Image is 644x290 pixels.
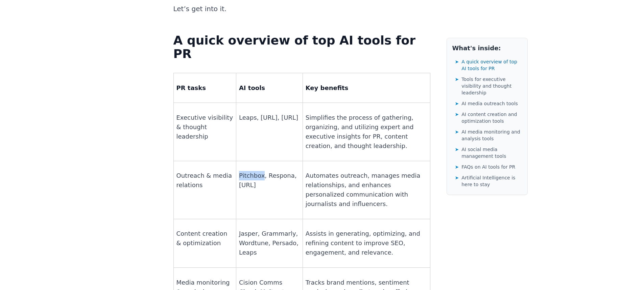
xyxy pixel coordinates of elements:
p: Executive visibility & thought leadership [176,113,233,141]
span: ➤ [455,128,459,135]
p: Jasper, Grammarly, Wordtune, Persado, Leaps [239,229,300,257]
strong: AI tools [239,84,265,91]
p: Outreach & media relations [176,171,233,190]
a: ➤AI social media management tools [455,145,522,161]
p: Content creation & optimization [176,229,233,248]
span: FAQs on AI tools for PR [461,164,515,170]
a: ➤A quick overview of top AI tools for PR [455,57,522,73]
p: Leaps, [URL], [URL] [239,113,300,122]
p: Simplifies the process of gathering, organizing, and utilizing expert and executive insights for ... [306,113,427,151]
span: ➤ [455,111,459,118]
span: ➤ [455,174,459,181]
p: Let’s get into it. [173,3,430,15]
strong: PR tasks [176,84,206,91]
a: ➤AI media monitoring and analysis tools [455,127,522,143]
span: ➤ [455,100,459,107]
a: ➤Tools for executive visibility and thought leadership [455,75,522,97]
a: ➤FAQs on AI tools for PR [455,162,522,172]
span: AI media monitoring and analysis tools [461,128,522,142]
span: AI media outreach tools [461,100,518,107]
a: ➤AI media outreach tools [455,99,522,108]
span: AI social media management tools [461,146,522,159]
p: Pitchbox, Respona, [URL] [239,171,300,190]
span: Artificial Intelligence is here to stay [461,174,522,188]
a: ➤AI content creation and optimization tools [455,110,522,126]
span: ➤ [455,58,459,65]
span: AI content creation and optimization tools [461,111,522,124]
p: Automates outreach, manages media relationships, and enhances personalized communication with jou... [306,171,427,209]
p: Assists in generating, optimizing, and refining content to improve SEO, engagement, and relevance. [306,229,427,257]
strong: Key benefits [306,84,349,91]
span: A quick overview of top AI tools for PR [461,58,522,72]
a: ➤Artificial Intelligence is here to stay [455,173,522,189]
span: ➤ [455,146,459,153]
span: Tools for executive visibility and thought leadership [461,76,522,96]
h2: What's inside: [452,43,522,53]
span: ➤ [455,76,459,83]
strong: A quick overview of top AI tools for PR [173,33,415,61]
span: ➤ [455,164,459,170]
